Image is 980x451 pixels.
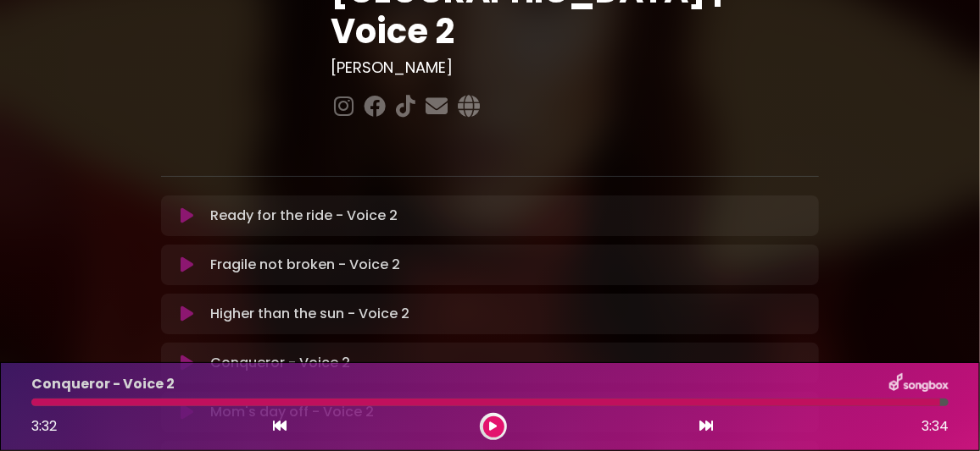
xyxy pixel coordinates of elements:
[31,416,57,436] span: 3:32
[31,374,175,394] p: Conqueror - Voice 2
[210,304,409,324] p: Higher than the sun - Voice 2
[331,58,819,77] h3: [PERSON_NAME]
[922,416,949,437] span: 3:34
[210,206,398,226] p: Ready for the ride - Voice 2
[210,353,350,373] p: Conqueror - Voice 2
[889,373,949,395] img: songbox-logo-white.png
[210,255,400,275] p: Fragile not broken - Voice 2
